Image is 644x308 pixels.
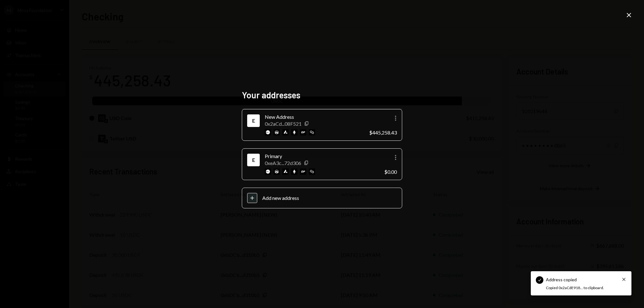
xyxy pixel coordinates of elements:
[300,129,306,135] img: optimism-mainnet
[265,152,379,160] div: Primary
[274,129,280,135] img: arbitrum-mainnet
[265,113,364,121] div: New Address
[265,121,302,127] div: 0x2aCd...08F521
[546,276,577,283] div: Address copied
[265,160,301,166] div: 0xeA3c...72d306
[282,168,289,175] img: avalanche-mainnet
[242,188,402,208] button: Add new address
[265,129,271,135] img: base-mainnet
[369,129,397,135] div: $445,258.43
[274,168,280,175] img: arbitrum-mainnet
[282,129,289,135] img: avalanche-mainnet
[248,116,258,126] div: Ethereum
[262,195,397,201] div: Add new address
[384,169,397,175] div: $0.00
[265,168,271,175] img: base-mainnet
[309,168,315,175] img: polygon-mainnet
[546,285,613,291] div: Copied 0x2aCdE918... to clipboard.
[300,168,306,175] img: optimism-mainnet
[248,155,258,165] div: Ethereum
[309,129,315,135] img: polygon-mainnet
[291,129,297,135] img: ethereum-mainnet
[291,168,297,175] img: ethereum-mainnet
[242,89,402,101] h2: Your addresses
